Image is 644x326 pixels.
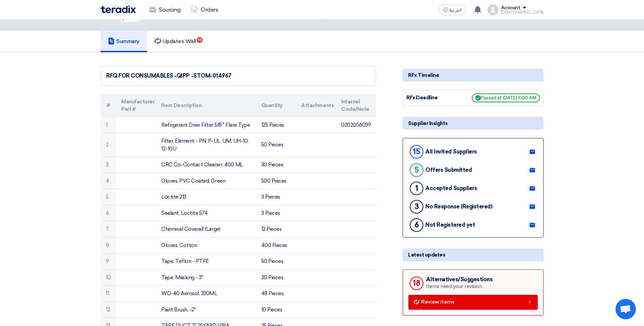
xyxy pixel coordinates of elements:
[156,221,256,238] td: Chemical Coverall (Large)
[403,117,544,130] div: Supplier Insights
[336,117,376,133] td: 0202006039
[100,5,136,13] img: Teradix logo
[156,205,256,221] td: Sealant, Loctite 574
[256,302,296,318] td: 10 Pieces
[156,269,256,286] td: Tape, Masking - 3''
[156,189,256,205] td: Loctite 213
[108,38,140,45] h5: Summary
[256,253,296,270] td: 50 Pieces
[100,269,116,286] td: 10
[156,117,256,133] td: Refrigerant Drier Filter 5/8 " Flare Type
[256,133,296,157] td: 50 Pieces
[425,222,475,228] div: Not Registered yet
[156,237,256,253] td: Gloves, Cotton
[156,133,256,157] td: Filter, Element - PN: P-UL, UM, UH-10, 12-10U
[256,221,296,238] td: 12 Pieces
[147,30,204,52] a: Updates Wall18
[100,157,116,173] td: 3
[410,277,423,290] div: 18
[256,189,296,205] td: 3 Pieces
[426,283,493,290] div: Items need your revision
[197,37,202,43] span: 18
[100,30,147,52] a: Summary
[100,286,116,302] td: 11
[425,148,477,155] div: All Invited Suppliers
[296,94,336,117] th: Attachments
[406,94,457,102] div: RFx Deadline
[256,205,296,221] td: 3 Pieces
[410,145,423,159] div: 15
[256,237,296,253] td: 400 Pieces
[116,94,156,117] th: Manufacturer Part #
[156,253,256,270] td: Tape, Teflon - PTFE
[336,94,376,117] th: Internal Code/Note
[156,173,256,189] td: Gloves, PVC Coated, Green
[100,173,116,189] td: 4
[501,11,544,14] div: [DEMOGRAPHIC_DATA]
[615,299,636,319] div: Open chat
[501,5,520,11] div: Account
[256,286,296,302] td: 48 Pieces
[256,94,296,117] th: Quantity
[100,237,116,253] td: 8
[410,218,423,232] div: 6
[410,200,423,213] div: 3
[100,302,116,318] td: 12
[156,94,256,117] th: Item Description
[156,286,256,302] td: WD-40 Aerosol, 330ML
[410,163,423,177] div: 5
[256,157,296,173] td: 30 Pieces
[425,185,477,191] div: Accepted Suppliers
[100,117,116,133] td: 1
[410,182,423,195] div: 1
[421,300,455,305] span: Review items
[439,4,466,15] button: العربية
[100,189,116,205] td: 5
[100,133,116,157] td: 2
[256,117,296,133] td: 125 Pieces
[472,94,540,102] span: Passed at [DATE] 9:00 AM
[256,173,296,189] td: 500 Pieces
[403,248,544,261] div: Latest updates
[156,302,256,318] td: Paint Brush, -2''
[426,276,493,283] div: Alternatives/Suggestions
[100,94,116,117] th: #
[256,269,296,286] td: 20 Pieces
[186,2,223,17] a: Orders
[487,4,498,15] img: profile_test.png
[144,2,186,17] a: Sourcing
[156,157,256,173] td: CRC Co-Contact Cleaner; 400 ML
[106,72,370,80] div: RFQ FOR CONSUMABLES -QIPP -STOM-014967
[425,203,492,210] div: No Response (Registered)
[100,253,116,270] td: 9
[408,295,538,310] a: Review items
[449,8,462,13] span: العربية
[100,221,116,238] td: 7
[154,38,196,45] h5: Updates Wall
[403,69,544,82] div: RFx Timeline
[100,205,116,221] td: 6
[425,167,472,173] div: Offers Submitted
